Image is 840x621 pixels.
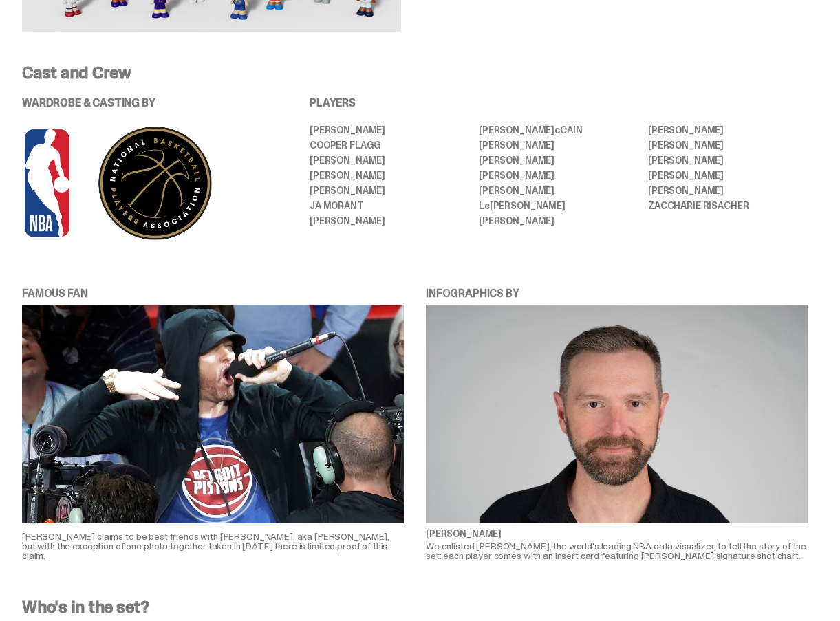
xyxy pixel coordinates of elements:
span: e [484,199,490,212]
li: [PERSON_NAME] [648,140,808,150]
img: kirk%20nba.jpg [426,305,808,523]
p: We enlisted [PERSON_NAME], the world's leading NBA data visualizer, to tell the story of the set:... [426,541,808,560]
li: [PERSON_NAME] [648,171,808,180]
li: [PERSON_NAME] [310,216,469,226]
li: [PERSON_NAME] [479,155,638,165]
p: [PERSON_NAME] [426,529,808,538]
li: [PERSON_NAME] [479,216,638,226]
li: [PERSON_NAME] [310,171,469,180]
p: FAMOUS FAN [22,288,404,299]
img: eminem%20nba.jpg [22,305,404,523]
li: [PERSON_NAME] [310,155,469,165]
li: [PERSON_NAME] [479,140,638,150]
li: Cooper Flagg [310,140,469,150]
li: [PERSON_NAME] [479,171,638,180]
li: ZACCHARIE RISACHER [648,201,808,210]
li: [PERSON_NAME] [479,186,638,195]
img: NBA%20and%20PA%20logo%20for%20PDP-04.png [22,125,263,241]
span: c [554,124,560,136]
p: WARDROBE & CASTING BY [22,98,271,109]
li: [PERSON_NAME] [648,155,808,165]
p: PLAYERS [310,98,808,109]
li: [PERSON_NAME] CAIN [479,125,638,135]
li: [PERSON_NAME] [310,125,469,135]
li: JA MORANT [310,201,469,210]
li: [PERSON_NAME] [648,186,808,195]
li: [PERSON_NAME] [310,186,469,195]
p: [PERSON_NAME] claims to be best friends with [PERSON_NAME], aka [PERSON_NAME], but with the excep... [22,532,404,560]
li: L [PERSON_NAME] [479,201,638,210]
p: Cast and Crew [22,65,808,81]
p: INFOGRAPHICS BY [426,288,808,299]
li: [PERSON_NAME] [648,125,808,135]
h4: Who's in the set? [22,599,808,615]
